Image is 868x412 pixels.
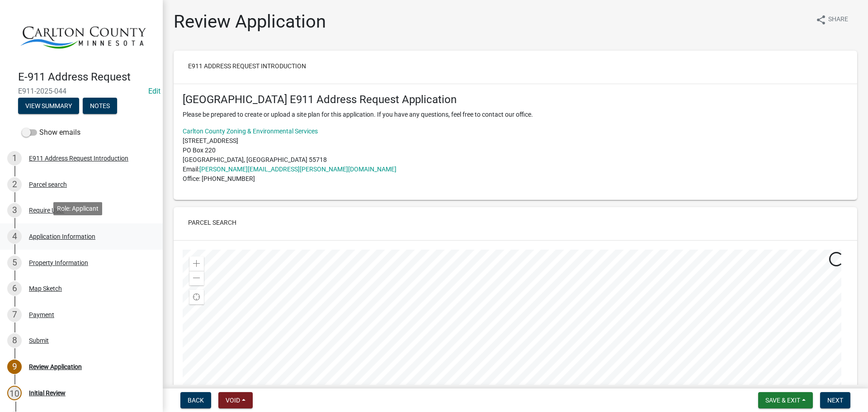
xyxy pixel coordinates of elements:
button: shareShare [808,11,855,28]
div: Submit [29,337,49,344]
a: Carlton County Zoning & Environmental Services [183,128,318,135]
wm-modal-confirm: Notes [83,103,117,110]
div: Property Information [29,260,88,266]
a: Edit [148,87,160,95]
div: 4 [7,229,22,244]
span: Share [828,14,848,25]
wm-modal-confirm: Edit Application Number [148,87,160,95]
span: Next [827,397,843,404]
button: Back [180,392,211,408]
div: Zoom in [189,256,204,271]
button: E911 Address Request Introduction [181,58,313,74]
div: 10 [7,386,22,400]
div: 3 [7,203,22,218]
wm-modal-confirm: Summary [18,103,79,110]
span: E911-2025-044 [18,87,145,95]
button: View Summary [18,98,79,114]
div: 9 [7,360,22,374]
h4: [GEOGRAPHIC_DATA] E911 Address Request Application [183,93,848,106]
button: Save & Exit [758,392,813,408]
div: Role: Applicant [53,202,102,215]
div: Map Sketch [29,285,62,292]
div: Find my location [189,290,204,304]
button: Next [820,392,850,408]
span: Save & Exit [765,397,800,404]
p: [STREET_ADDRESS] PO Box 220 [GEOGRAPHIC_DATA], [GEOGRAPHIC_DATA] 55718 Email: Office: [PHONE_NUMBER] [183,127,848,184]
div: Application Information [29,233,95,240]
div: 1 [7,151,22,166]
button: Void [218,392,253,408]
div: Require User [29,207,64,213]
i: share [816,14,826,25]
div: E911 Address Request Introduction [29,155,128,161]
div: 6 [7,281,22,296]
span: Back [188,397,204,404]
div: 2 [7,177,22,192]
div: 8 [7,333,22,348]
div: Review Application [29,364,82,370]
label: Show emails [22,127,80,138]
img: Carlton County, Minnesota [18,9,148,61]
button: Parcel search [181,214,244,231]
div: Parcel search [29,181,67,188]
span: Void [226,397,240,404]
div: Initial Review [29,390,66,396]
h4: E-911 Address Request [18,71,156,84]
div: Payment [29,312,54,318]
p: Please be prepared to create or upload a site plan for this application. If you have any question... [183,110,848,119]
h1: Review Application [174,11,326,33]
div: 7 [7,308,22,322]
a: [PERSON_NAME][EMAIL_ADDRESS][PERSON_NAME][DOMAIN_NAME] [199,166,396,173]
div: 5 [7,256,22,270]
div: Zoom out [189,271,204,285]
button: Notes [83,98,117,114]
